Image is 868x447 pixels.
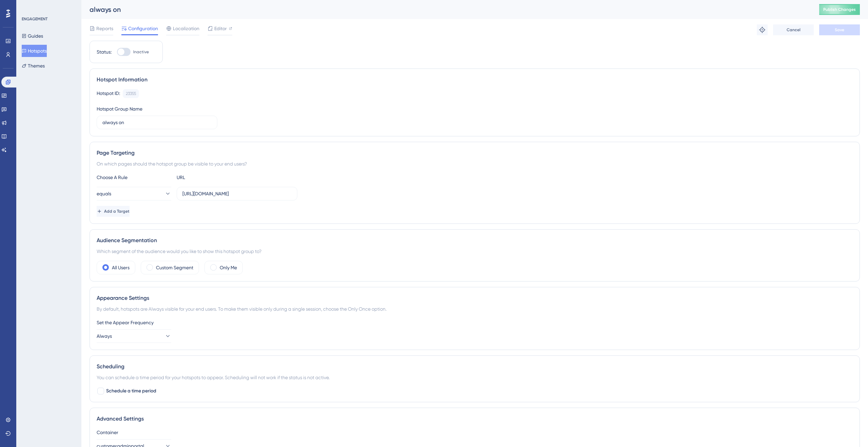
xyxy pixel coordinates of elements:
[97,149,853,157] div: Page Targeting
[787,27,801,33] span: Cancel
[97,373,853,382] div: You can schedule a time period for your hotspots to appear. Scheduling will not work if the statu...
[97,363,853,371] div: Scheduling
[96,24,113,33] span: Reports
[97,190,111,198] span: equals
[97,206,130,217] button: Add a Target
[112,264,130,272] label: All Users
[214,24,227,33] span: Editor
[177,173,251,181] div: URL
[173,24,199,33] span: Localization
[97,294,853,302] div: Appearance Settings
[106,387,156,395] span: Schedule a time period
[22,60,45,72] button: Themes
[97,236,853,245] div: Audience Segmentation
[97,332,112,340] span: Always
[97,318,853,327] div: Set the Appear Frequency
[97,247,853,255] div: Which segment of the audience would you like to show this hotspot group to?
[97,76,853,84] div: Hotspot Information
[97,160,853,168] div: On which pages should the hotspot group be visible to your end users?
[97,48,112,56] div: Status:
[97,428,853,436] div: Container
[97,105,142,113] div: Hotspot Group Name
[97,305,853,313] div: By default, hotspots are Always visible for your end users. To make them visible only during a si...
[773,24,814,35] button: Cancel
[22,16,47,22] div: ENGAGEMENT
[102,119,212,126] input: Type your Hotspot Group Name here
[819,4,860,15] button: Publish Changes
[156,264,193,272] label: Custom Segment
[97,187,171,200] button: equals
[97,415,853,423] div: Advanced Settings
[97,173,171,181] div: Choose A Rule
[220,264,237,272] label: Only Me
[104,209,130,214] span: Add a Target
[90,5,802,14] div: always on
[97,89,120,98] div: Hotspot ID:
[22,45,47,57] button: Hotspots
[128,24,158,33] span: Configuration
[22,30,43,42] button: Guides
[97,329,171,343] button: Always
[835,27,844,33] span: Save
[126,91,136,96] div: 23355
[819,24,860,35] button: Save
[182,190,292,197] input: yourwebsite.com/path
[133,49,149,55] span: Inactive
